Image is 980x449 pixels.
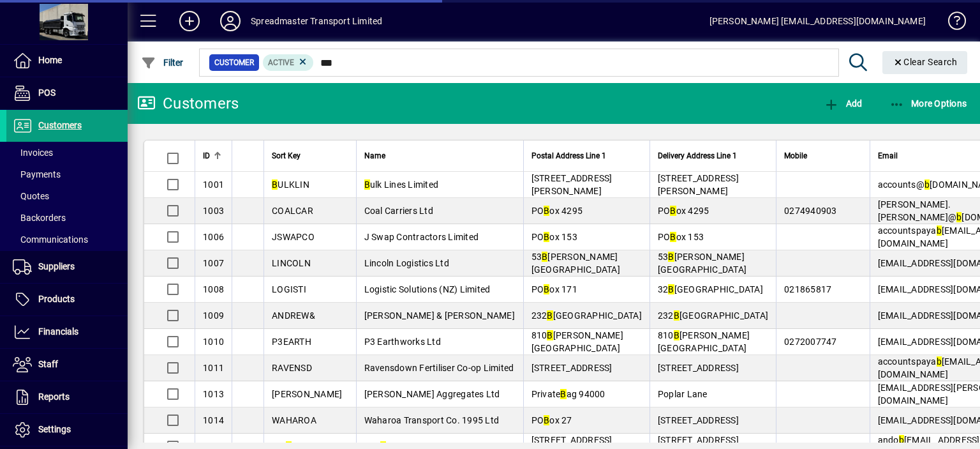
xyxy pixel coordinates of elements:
a: Knowledge Base [939,3,964,44]
button: More Options [886,92,970,115]
a: Products [6,284,128,316]
span: Mobile [784,149,807,163]
em: b [937,356,942,367]
span: Communications [13,234,88,245]
span: Customer [214,56,254,69]
a: POS [6,77,128,109]
span: [STREET_ADDRESS] [658,363,739,373]
div: Customers [137,93,239,114]
span: COALCAR [272,206,313,216]
span: Lincoln Logistics Ltd [364,258,449,268]
em: B [544,206,549,216]
span: [PERSON_NAME] & [PERSON_NAME] [364,310,515,321]
em: B [547,310,553,321]
span: Active [268,58,294,67]
span: P3EARTH [272,337,311,347]
a: Communications [6,229,128,250]
span: [PERSON_NAME] Aggregates Ltd [364,389,500,399]
span: ulk Lines Limited [364,179,439,190]
span: PO ox 153 [658,232,704,242]
em: B [560,389,566,399]
span: 53 [PERSON_NAME][GEOGRAPHIC_DATA] [531,252,620,275]
em: B [674,310,679,321]
em: B [668,284,674,294]
span: Financials [38,326,78,337]
span: J Swap Contractors Limited [364,232,479,242]
em: b [924,179,930,190]
span: 1006 [203,232,224,242]
span: Suppliers [38,261,75,271]
span: RAVENSD [272,363,312,373]
span: 1003 [203,206,224,216]
span: Reports [38,392,70,402]
span: PO ox 153 [531,232,577,242]
em: B [544,284,549,294]
span: 1009 [203,310,224,321]
span: Invoices [13,148,53,158]
span: [STREET_ADDRESS][PERSON_NAME] [531,173,612,196]
span: 32 [GEOGRAPHIC_DATA] [658,284,763,294]
span: Clear Search [893,57,958,67]
span: 1013 [203,389,224,399]
span: ANDREW& [272,310,315,321]
em: B [668,252,674,262]
em: B [272,179,278,190]
em: B [544,232,549,242]
span: Logistic Solutions (NZ) Limited [364,284,491,294]
a: Backorders [6,207,128,229]
span: PO ox 27 [531,415,572,425]
span: Private ag 94000 [531,389,605,399]
span: Add [824,98,862,109]
div: Name [364,149,516,163]
span: 0274940903 [784,206,837,216]
span: Home [38,55,62,65]
span: Customers [38,120,82,130]
span: 53 [PERSON_NAME][GEOGRAPHIC_DATA] [658,252,746,275]
span: WAHAROA [272,415,316,425]
a: Staff [6,349,128,381]
span: 1014 [203,415,224,425]
span: P3 Earthworks Ltd [364,337,441,347]
span: LINCOLN [272,258,311,268]
span: [PERSON_NAME] [272,389,342,399]
span: More Options [889,98,967,109]
span: Postal Address Line 1 [531,149,606,163]
span: Payments [13,169,61,179]
em: B [547,330,553,340]
mat-chip: Activation Status: Active [263,54,314,71]
button: Add [820,92,865,115]
span: 1001 [203,179,224,190]
button: Filter [138,51,187,74]
em: b [956,212,961,222]
span: 1007 [203,258,224,268]
span: 810 [PERSON_NAME][GEOGRAPHIC_DATA] [658,330,750,353]
span: PO ox 4295 [658,206,709,216]
div: ID [203,149,224,163]
div: [PERSON_NAME] [EMAIL_ADDRESS][DOMAIN_NAME] [709,11,926,31]
a: Reports [6,381,128,413]
span: ULKLIN [272,179,309,190]
a: Financials [6,316,128,348]
span: 1010 [203,337,224,347]
em: B [670,206,676,216]
span: [STREET_ADDRESS] [531,363,612,373]
button: Clear [882,51,968,74]
span: Email [878,149,898,163]
span: Products [38,294,75,304]
em: B [542,252,547,262]
em: B [364,179,370,190]
span: 232 [GEOGRAPHIC_DATA] [658,310,768,321]
div: Spreadmaster Transport Limited [251,11,382,31]
em: B [670,232,676,242]
span: 0272007747 [784,337,837,347]
span: 810 [PERSON_NAME][GEOGRAPHIC_DATA] [531,330,623,353]
span: PO ox 4295 [531,206,583,216]
span: 232 [GEOGRAPHIC_DATA] [531,310,642,321]
span: [STREET_ADDRESS] [658,415,739,425]
span: Waharoa Transport Co. 1995 Ltd [364,415,500,425]
span: 021865817 [784,284,831,294]
span: LOGISTI [272,284,306,294]
button: Add [169,10,210,33]
span: Sort Key [272,149,301,163]
a: Invoices [6,142,128,164]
